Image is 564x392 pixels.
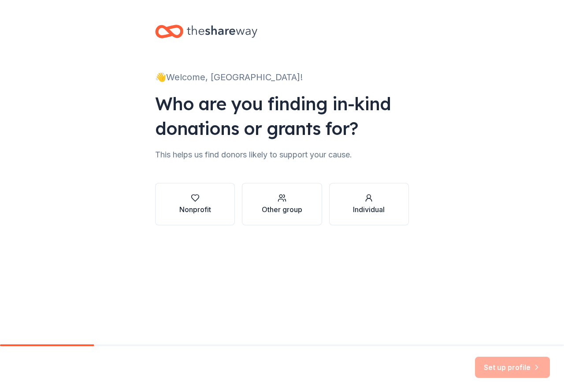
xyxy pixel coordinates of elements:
[242,183,322,225] button: Other group
[353,204,385,215] div: Individual
[155,91,409,141] div: Who are you finding in-kind donations or grants for?
[155,70,409,84] div: 👋 Welcome, [GEOGRAPHIC_DATA]!
[262,204,302,215] div: Other group
[329,183,409,225] button: Individual
[179,204,211,215] div: Nonprofit
[155,183,235,225] button: Nonprofit
[155,148,409,162] div: This helps us find donors likely to support your cause.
